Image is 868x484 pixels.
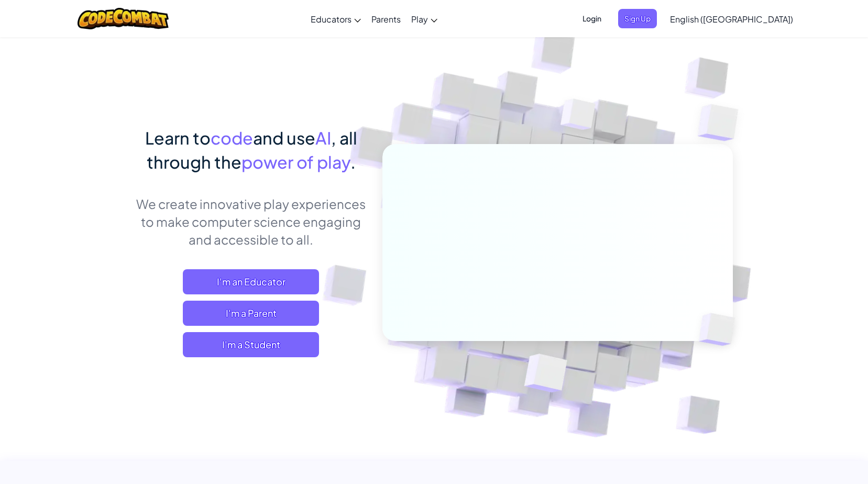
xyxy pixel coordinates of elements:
a: Play [406,5,443,33]
img: Overlap cubes [681,291,760,368]
span: code [211,127,253,148]
a: Parents [366,5,406,33]
a: Educators [305,5,366,33]
img: Overlap cubes [498,332,592,419]
a: I'm a Parent [183,301,319,326]
a: I'm an Educator [183,269,319,294]
img: CodeCombat logo [78,8,169,29]
button: I'm a Student [183,332,319,357]
span: Play [411,14,428,25]
span: and use [253,127,315,148]
button: Sign Up [618,9,657,28]
span: AI [315,127,331,148]
span: Educators [311,14,351,25]
span: . [350,151,356,172]
a: English ([GEOGRAPHIC_DATA]) [665,5,798,33]
p: We create innovative play experiences to make computer science engaging and accessible to all. [136,195,367,248]
span: power of play [241,151,350,172]
img: Overlap cubes [541,78,616,156]
img: Overlap cubes [677,79,767,167]
span: English ([GEOGRAPHIC_DATA]) [670,14,793,25]
button: Login [576,9,608,28]
span: Learn to [145,127,211,148]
